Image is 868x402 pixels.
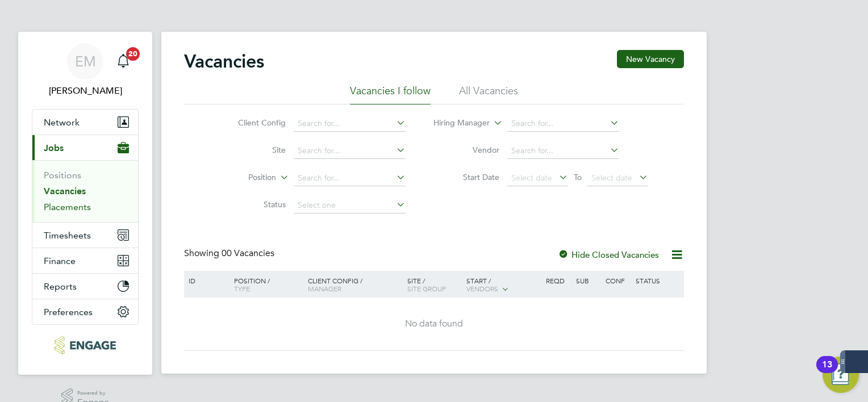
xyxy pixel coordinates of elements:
label: Site [220,145,286,155]
div: Reqd [543,271,573,290]
label: Vendor [434,145,499,155]
span: Vendors [466,284,498,293]
span: Network [44,117,80,128]
input: Search for... [294,143,406,159]
div: Showing [184,248,277,259]
a: Placements [44,202,91,212]
span: To [570,170,585,185]
li: All Vacancies [459,84,518,104]
span: Select date [511,173,552,183]
span: EM [75,54,96,69]
div: Sub [573,271,603,290]
a: EM[PERSON_NAME] [32,43,139,98]
button: Preferences [32,299,138,324]
button: Jobs [32,135,138,160]
span: Manager [308,284,341,293]
input: Select one [294,198,406,213]
input: Search for... [507,143,619,159]
a: Positions [44,170,81,181]
span: Select date [591,173,632,183]
span: Preferences [44,307,93,317]
input: Search for... [507,116,619,132]
button: Network [32,110,138,135]
span: Ellie Mandell [32,84,139,98]
button: Timesheets [32,223,138,248]
button: Open Resource Center, 13 new notifications [823,357,859,393]
span: Timesheets [44,230,91,241]
span: 20 [126,47,140,61]
input: Search for... [294,170,406,186]
label: Hiring Manager [424,118,490,129]
span: Jobs [44,143,64,153]
label: Status [220,199,286,210]
img: konnectrecruit-logo-retina.png [55,336,115,354]
input: Search for... [294,116,406,132]
span: Finance [44,256,76,266]
label: Hide Closed Vacancies [558,249,659,260]
div: Conf [603,271,632,290]
label: Position [211,172,276,183]
a: Go to home page [32,336,139,354]
button: Reports [32,274,138,299]
nav: Main navigation [18,32,152,375]
span: 00 Vacancies [222,248,274,259]
div: Position / [226,271,305,298]
span: Type [234,284,250,293]
span: Powered by [77,388,109,398]
div: ID [186,271,226,290]
span: Site Group [407,284,446,293]
button: New Vacancy [617,50,684,68]
a: Vacancies [44,186,86,196]
div: Status [633,271,682,290]
label: Start Date [434,172,499,182]
button: Finance [32,248,138,273]
div: Jobs [32,160,138,222]
div: 13 [822,365,832,379]
label: Client Config [220,118,286,128]
span: Reports [44,281,77,292]
h2: Vacancies [184,50,264,73]
li: Vacancies I follow [350,84,431,104]
a: 20 [112,43,135,79]
div: Site / [404,271,464,298]
div: Start / [464,271,543,299]
div: Client Config / [305,271,404,298]
div: No data found [186,318,682,330]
